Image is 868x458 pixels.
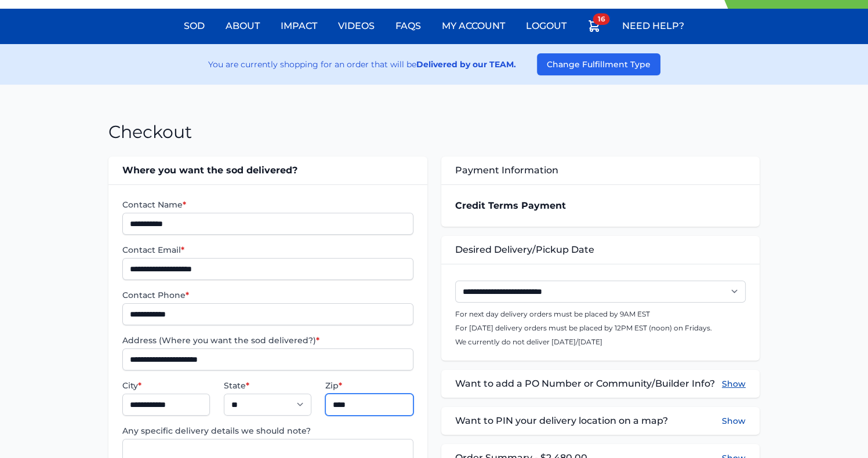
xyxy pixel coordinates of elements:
div: Where you want the sod delivered? [108,157,427,184]
a: Videos [331,12,382,40]
span: 16 [593,13,610,25]
label: Zip [325,380,413,391]
strong: Delivered by our TEAM. [416,59,516,70]
a: Need Help? [615,12,691,40]
a: Impact [274,12,324,40]
label: City [122,380,210,391]
p: We currently do not deliver [DATE]/[DATE] [455,337,746,347]
label: Contact Email [122,244,413,256]
label: Any specific delivery details we should note? [122,425,413,437]
div: Desired Delivery/Pickup Date [441,236,760,264]
a: My Account [435,12,512,40]
a: 16 [580,12,608,44]
strong: Credit Terms Payment [455,200,566,211]
h1: Checkout [108,122,192,143]
button: Show [722,377,746,391]
label: Contact Name [122,199,413,210]
label: Address (Where you want the sod delivered?) [122,335,413,346]
label: Contact Phone [122,289,413,301]
a: Logout [519,12,573,40]
span: Want to add a PO Number or Community/Builder Info? [455,377,715,391]
label: State [224,380,311,391]
span: Want to PIN your delivery location on a map? [455,414,668,428]
a: About [219,12,267,40]
div: Payment Information [441,157,760,184]
p: For next day delivery orders must be placed by 9AM EST [455,310,746,319]
button: Change Fulfillment Type [537,53,660,75]
p: For [DATE] delivery orders must be placed by 12PM EST (noon) on Fridays. [455,323,746,333]
button: Show [722,414,746,428]
a: Sod [177,12,212,40]
a: FAQs [388,12,428,40]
